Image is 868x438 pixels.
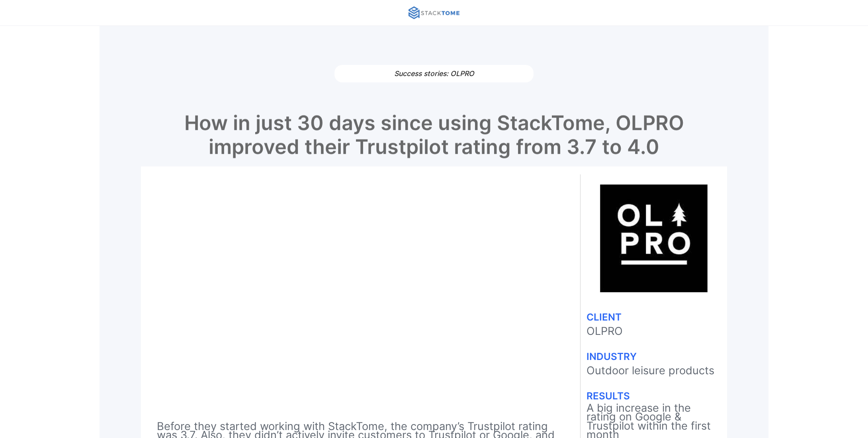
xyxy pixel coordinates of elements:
[586,312,721,322] h1: CLIENT
[157,174,568,406] iframe: Stacktome How Daniel from OLPRO outdoor & leisure brand improved Trustpilot & Google rating
[586,391,721,401] h1: RESULTS
[586,364,721,377] p: Outdoor leisure products
[586,325,721,338] p: OLPRO
[600,184,708,292] img: olpro logo
[586,352,721,361] h1: INDUSTRY
[141,111,727,173] h1: How in just 30 days since using StackTome, OLPRO improved their Trustpilot rating from 3.7 to 4.0
[334,65,534,83] h1: Success stories: OLPRO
